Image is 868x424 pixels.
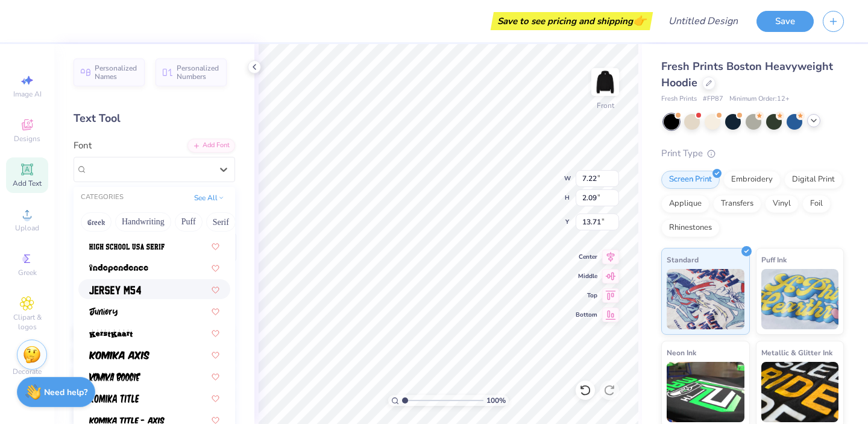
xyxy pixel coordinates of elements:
[659,9,747,33] input: Untitled Design
[576,272,597,280] span: Middle
[206,212,236,232] button: Serif
[802,195,831,213] div: Foil
[784,171,843,189] div: Digital Print
[756,11,814,32] button: Save
[661,94,697,104] span: Fresh Prints
[14,134,40,144] span: Designs
[175,212,203,232] button: Puff
[593,70,617,94] img: Front
[729,94,790,104] span: Minimum Order: 12 +
[190,192,228,204] button: See All
[761,346,832,359] span: Metallic & Glitter Ink
[667,253,699,266] span: Standard
[18,268,37,277] span: Greek
[765,195,799,213] div: Vinyl
[187,139,235,153] div: Add Font
[661,219,720,237] div: Rhinestones
[713,195,761,213] div: Transfers
[661,59,833,90] span: Fresh Prints Boston Heavyweight Hoodie
[661,171,720,189] div: Screen Print
[13,367,42,376] span: Decorate
[89,286,141,294] img: Jersey M54
[6,312,48,332] span: Clipart & logos
[13,89,42,99] span: Image AI
[74,110,235,127] div: Text Tool
[597,100,614,111] div: Front
[89,329,133,338] img: KerstKaart
[576,253,597,261] span: Center
[667,346,696,359] span: Neon Ink
[661,147,844,160] div: Print Type
[667,269,744,329] img: Standard
[89,373,140,381] img: Komika Boogie
[13,179,42,188] span: Add Text
[89,351,149,359] img: Komika Axis
[15,223,39,233] span: Upload
[44,387,87,398] strong: Need help?
[486,395,506,406] span: 100 %
[81,192,124,203] div: CATEGORIES
[703,94,723,104] span: # FP87
[723,171,781,189] div: Embroidery
[633,13,646,28] span: 👉
[576,291,597,300] span: Top
[661,195,709,213] div: Applique
[761,269,839,329] img: Puff Ink
[89,394,139,403] img: Komika Title
[89,308,118,316] img: Juniory
[576,311,597,319] span: Bottom
[494,12,650,30] div: Save to see pricing and shipping
[667,362,744,422] img: Neon Ink
[177,64,219,81] span: Personalized Numbers
[89,242,165,251] img: High School USA Serif
[89,264,148,273] img: Independence
[95,64,137,81] span: Personalized Names
[761,362,839,422] img: Metallic & Glitter Ink
[81,212,112,232] button: Greek
[761,253,787,266] span: Puff Ink
[74,139,92,153] label: Font
[115,212,171,232] button: Handwriting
